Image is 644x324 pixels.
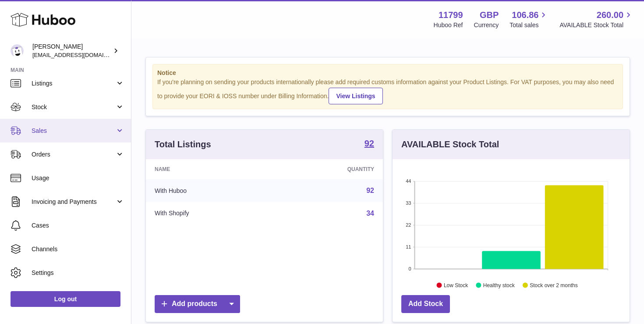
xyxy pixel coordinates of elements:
[401,295,450,313] a: Add Stock
[274,159,383,179] th: Quantity
[364,139,374,148] strong: 92
[444,282,468,288] text: Low Stock
[157,69,618,77] strong: Notice
[157,78,618,104] div: If you're planning on sending your products internationally please add required customs informati...
[32,103,115,111] span: Stock
[32,198,115,206] span: Invoicing and Payments
[32,79,115,88] span: Listings
[146,159,274,179] th: Name
[366,210,374,217] a: 34
[483,282,515,288] text: Healthy stock
[474,21,499,29] div: Currency
[408,266,411,271] text: 0
[155,295,240,313] a: Add products
[32,43,111,59] div: [PERSON_NAME]
[366,187,374,194] a: 92
[155,139,211,150] h3: Total Listings
[32,269,124,277] span: Settings
[401,139,499,150] h3: AVAILABLE Stock Total
[559,9,633,29] a: 260.00 AVAILABLE Stock Total
[32,51,129,58] span: [EMAIL_ADDRESS][DOMAIN_NAME]
[406,178,411,184] text: 44
[597,9,623,21] span: 260.00
[559,21,633,29] span: AVAILABLE Stock Total
[406,222,411,228] text: 22
[510,9,548,29] a: 106.86 Total sales
[32,174,124,182] span: Usage
[364,139,374,150] a: 92
[146,179,274,202] td: With Huboo
[11,44,24,57] img: dionas@maisonflaneur.com
[530,282,577,288] text: Stock over 2 months
[32,127,115,135] span: Sales
[146,202,274,225] td: With Shopify
[434,21,463,29] div: Huboo Ref
[11,291,120,307] a: Log out
[510,21,548,29] span: Total sales
[480,9,499,21] strong: GBP
[512,9,538,21] span: 106.86
[32,221,124,230] span: Cases
[32,245,124,253] span: Channels
[439,9,463,21] strong: 11799
[406,244,411,249] text: 11
[406,200,411,206] text: 33
[329,88,382,104] a: View Listings
[32,150,115,159] span: Orders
